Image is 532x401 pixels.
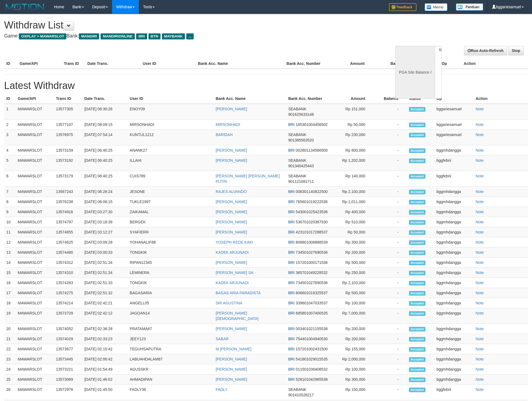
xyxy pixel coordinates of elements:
td: Rp 2,103,000 [334,278,373,288]
a: [PERSON_NAME] [216,200,247,204]
th: Trans ID [54,94,82,104]
td: bggmhdangga [434,268,473,278]
a: [PERSON_NAME][DEMOGRAPHIC_DATA] [216,311,259,321]
span: Accepted [409,250,425,255]
th: Date Trans. [82,94,128,104]
a: Note [476,367,484,371]
th: Game/API [16,94,54,104]
a: Note [476,327,484,331]
td: bggariesamuel [434,120,473,130]
th: Trans ID [62,59,85,69]
a: Note [476,174,484,178]
a: SRI AGUSTINA [216,301,242,305]
span: 901340425443 [288,164,314,168]
a: Note [476,387,484,392]
td: [DATE] 03:18:38 [82,217,128,227]
td: ENOY09 [128,104,214,120]
span: ... [186,33,194,39]
td: 12 [4,237,16,247]
td: 3 [4,130,16,145]
img: Feedback.jpg [389,3,416,11]
td: 18 [4,298,16,308]
a: Note [476,230,484,234]
a: Note [476,377,484,382]
a: Run Auto-Refresh [464,46,507,55]
td: Rp 500,000 [334,258,373,268]
td: MAWARSLOT [16,104,54,120]
td: - [373,288,407,298]
span: BRI [288,250,294,255]
td: 8 [4,197,16,207]
td: - [373,237,407,247]
span: OXPLAY > MAWARSLOT [19,33,66,39]
span: Accepted [409,240,425,245]
span: 806801006888539 [296,240,328,244]
a: YOSEPH REDE KAKI [216,240,253,244]
td: [DATE] 08:30:28 [82,104,128,120]
span: BRI [288,200,294,204]
a: Note [476,311,484,315]
td: bggmhdangga [434,217,473,227]
td: - [373,268,407,278]
td: TONGKIK [128,278,214,288]
td: 13567243 [54,187,82,197]
a: Note [476,189,484,194]
img: Button%20Memo.svg [425,3,448,11]
a: KADEK ARJUNADI [216,250,249,255]
a: [PERSON_NAME] [216,210,247,214]
a: Note [476,270,484,275]
td: 13574214 [54,298,82,308]
span: 157201000171536 [296,260,328,265]
a: [PERSON_NAME] [216,357,247,361]
td: bggfebrii [434,171,473,187]
a: M [PERSON_NAME] [216,347,251,351]
td: Rp 50,000 [334,227,373,237]
td: bggmhdangga [434,145,473,155]
a: KADEK ARJUNADI [216,281,249,285]
span: 806601018325537 [296,291,328,295]
td: - [373,130,407,145]
a: [PERSON_NAME] SA [216,270,253,275]
span: BRI [288,281,294,285]
td: BERGEK [128,217,214,227]
td: ZAIKAMAL [128,207,214,217]
span: 734501027690536 [296,250,328,255]
td: SYAFIERR [128,227,214,237]
span: BRI [288,240,294,244]
td: MIRSONHADI [128,120,214,130]
td: 2 [4,120,16,130]
td: - [373,308,407,324]
td: [DATE] 03:12:27 [82,227,128,237]
th: User ID [141,59,196,69]
td: MAWARSLOT [16,227,54,237]
td: 13574283 [54,278,82,288]
a: Note [476,132,484,137]
td: Rp 200,000 [334,247,373,258]
td: Rp 100,000 [334,298,373,308]
img: MOTION_logo.png [4,3,46,11]
td: MAWARSLOT [16,217,54,227]
td: MAWARSLOT [16,187,54,197]
td: [DATE] 02:51:32 [82,288,128,298]
td: BAGASARIA [128,288,214,298]
td: bggmhdangga [434,207,473,217]
th: Bank Acc. Number [284,59,329,69]
td: [DATE] 03:00:33 [82,247,128,258]
td: - [373,298,407,308]
span: Accepted [409,148,425,153]
td: MAWARSLOT [16,130,54,145]
td: 16 [4,278,16,288]
a: Note [476,291,484,295]
td: 5 [4,155,16,171]
td: [DATE] 07:54:14 [82,130,128,145]
th: Game/API [17,59,62,69]
a: [PERSON_NAME] [216,158,247,163]
span: Accepted [409,291,425,296]
th: Action [473,94,528,104]
td: TONGKIK [128,247,214,258]
h4: Game: Bank: [4,33,349,39]
td: MAWARSLOT [16,268,54,278]
td: [DATE] 06:06:15 [82,197,128,207]
td: Rp 2,100,000 [334,187,373,197]
span: BRI [288,260,294,265]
